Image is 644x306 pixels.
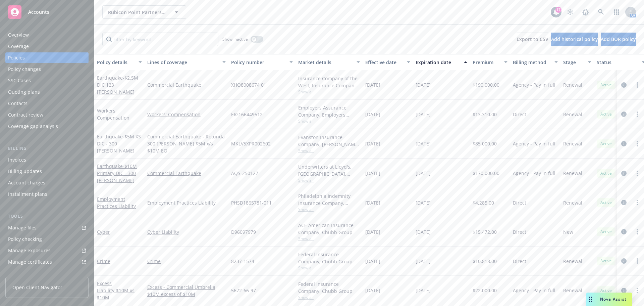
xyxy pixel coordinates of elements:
[365,111,380,118] span: [DATE]
[97,258,110,264] a: Crime
[620,257,628,265] a: circleInformation
[416,228,431,235] span: [DATE]
[8,268,42,279] div: Manage claims
[473,228,497,235] span: $15,472.00
[633,140,641,148] a: more
[298,104,360,118] div: Employers Assurance Company, Employers Insurance Group
[8,30,29,40] div: Overview
[97,133,141,154] span: - $5M XS DIC - 300 [PERSON_NAME]
[108,9,166,16] span: Rubicon Point Partners LLC
[8,257,52,267] div: Manage certificates
[513,140,555,147] span: Agency - Pay in full
[517,33,548,46] button: Export to CSV
[298,163,360,177] div: Underwriters at Lloyd's, [GEOGRAPHIC_DATA], [PERSON_NAME] of [GEOGRAPHIC_DATA], [GEOGRAPHIC_DATA]
[8,87,40,97] div: Quoting plans
[563,140,582,147] span: Renewal
[599,111,613,117] span: Active
[8,121,58,132] div: Coverage gap analysis
[473,199,494,206] span: $4,285.00
[5,145,89,152] div: Billing
[147,199,226,206] a: Employment Practices Liability
[147,111,226,118] a: Workers' Compensation
[563,59,584,66] div: Stage
[8,234,42,245] div: Policy checking
[363,54,413,70] button: Effective date
[5,257,89,267] a: Manage certificates
[633,110,641,118] a: more
[5,75,89,86] a: SSC Cases
[298,134,360,148] div: Evanston Insurance Company, [PERSON_NAME] Insurance, Amwins
[5,213,89,220] div: Tools
[298,75,360,89] div: Insurance Company of the West, Insurance Company of the West (ICW), Amwins
[633,287,641,295] a: more
[620,287,628,295] a: circleInformation
[599,258,613,264] span: Active
[298,280,360,295] div: Federal Insurance Company, Chubb Group
[145,54,228,70] button: Lines of coverage
[416,81,431,88] span: [DATE]
[8,245,51,256] div: Manage exposures
[97,133,141,154] a: Earthquake
[298,118,360,124] span: Show all
[517,36,548,42] span: Export to CSV
[231,287,256,294] span: 5672-66-97
[513,287,555,294] span: Agency - Pay in full
[560,54,594,70] button: Stage
[416,140,431,147] span: [DATE]
[8,52,25,63] div: Policies
[413,54,470,70] button: Expiration date
[563,170,582,177] span: Renewal
[513,81,555,88] span: Agency - Pay in full
[473,81,499,88] span: $190,000.00
[97,163,137,183] span: - $10M Primary DIC - 300 [PERSON_NAME]
[599,229,613,235] span: Active
[5,98,89,109] a: Contacts
[601,36,636,42] span: Add BOR policy
[8,75,31,86] div: SSC Cases
[228,54,296,70] button: Policy number
[97,280,135,301] a: Excess Liability
[5,87,89,97] a: Quoting plans
[586,293,632,306] button: Nova Assist
[8,41,29,52] div: Coverage
[599,141,613,147] span: Active
[97,75,138,95] a: Earthquake
[563,228,573,235] span: New
[231,199,272,206] span: PHSD1865781-011
[5,52,89,63] a: Policies
[298,251,360,265] div: Federal Insurance Company, Chubb Group
[551,33,598,46] button: Add historical policy
[5,245,89,256] a: Manage exposures
[599,200,613,206] span: Active
[102,5,186,19] button: Rubicon Point Partners LLC
[513,59,550,66] div: Billing method
[147,228,226,235] a: Cyber Liability
[8,189,47,200] div: Installment plans
[5,30,89,40] a: Overview
[5,64,89,75] a: Policy changes
[470,54,510,70] button: Premium
[365,287,380,294] span: [DATE]
[620,140,628,148] a: circleInformation
[473,258,497,265] span: $10,818.00
[8,110,43,120] div: Contract review
[8,222,37,233] div: Manage files
[8,64,41,75] div: Policy changes
[365,199,380,206] span: [DATE]
[298,89,360,95] span: Show all
[298,222,360,236] div: ACE American Insurance Company, Chubb Group
[147,283,226,298] a: Excess - Commercial Umbrella $10M excess of $10M
[5,41,89,52] a: Coverage
[97,229,110,235] a: Cyber
[610,5,623,19] a: Switch app
[12,284,62,291] span: Open Client Navigator
[633,81,641,89] a: more
[601,33,636,46] button: Add BOR policy
[563,287,582,294] span: Renewal
[231,111,263,118] span: EIG166449512
[296,54,363,70] button: Market details
[416,111,431,118] span: [DATE]
[510,54,560,70] button: Billing method
[620,228,628,236] a: circleInformation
